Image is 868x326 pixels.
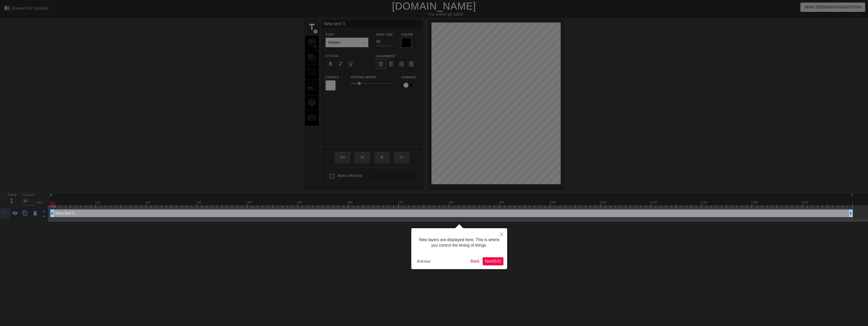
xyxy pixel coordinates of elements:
[483,257,503,265] button: Next
[496,228,507,240] button: Close
[485,259,501,263] span: Next ( 5 / 6 )
[469,257,482,265] button: Back
[415,258,432,265] button: End tour
[415,232,503,253] div: New layers are displayed here. This is where you control the timing of things.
